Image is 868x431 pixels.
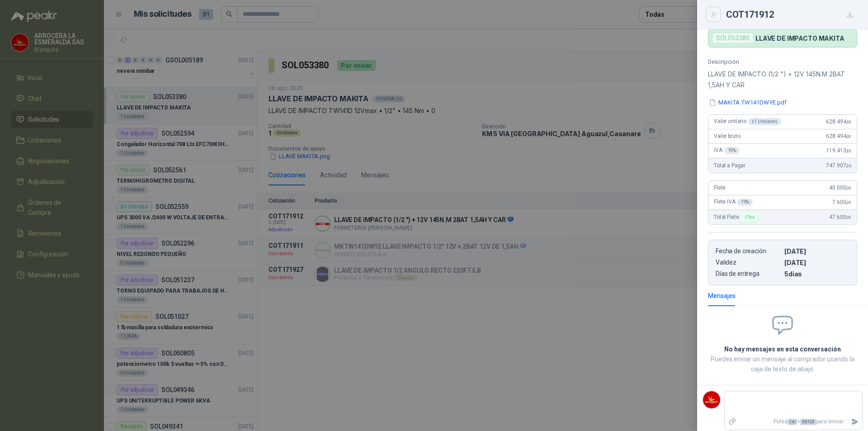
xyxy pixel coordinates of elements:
span: Valor bruto [714,133,740,139]
span: 47.600 [829,214,851,220]
span: Total Flete [714,212,760,223]
div: 19 % [724,147,740,154]
span: ENTER [800,419,816,425]
span: ,00 [846,200,851,205]
span: 628.494 [826,133,851,139]
span: IVA [714,147,740,154]
p: 5 dias [784,270,849,278]
p: Puedes enviar un mensaje al comprador usando la caja de texto de abajo. [708,354,857,374]
div: 19 % [737,199,753,206]
span: 7.600 [832,199,851,205]
span: ,00 [846,215,851,220]
span: ,00 [846,185,851,190]
p: LLAVE DE IMPACTO MAKITA [755,34,844,42]
img: Company Logo [703,391,720,408]
span: 747.907 [826,162,851,169]
span: Valor unitario [714,118,781,125]
span: ,00 [846,119,851,124]
p: Fecha de creación [716,247,781,255]
p: Días de entrega [716,270,781,278]
div: Flex [741,212,758,223]
span: 40.000 [829,185,851,191]
span: 119.413 [826,147,851,154]
button: Close [708,9,719,20]
div: COT171912 [726,7,857,22]
span: Total a Pagar [714,162,745,169]
p: Descripción [708,58,857,65]
span: Flete [714,185,726,191]
span: 628.494 [826,118,851,125]
label: Adjuntar archivos [725,414,740,430]
p: Pulsa + para enviar [740,414,848,430]
span: ,00 [846,134,851,139]
span: ,86 [846,148,851,153]
span: Flete IVA [714,199,753,206]
span: Ctrl [788,419,797,425]
button: Enviar [847,414,862,430]
h2: No hay mensajes en esta conversación [708,344,857,354]
p: LLAVE DE IMPACTO (1/2 ") + 12V 145N.M 2BAT 1,5AH Y CAR [708,69,857,90]
p: Validez [716,259,781,266]
div: Mensajes [708,291,736,301]
p: [DATE] [784,247,849,255]
button: MAKITA TW141DWYE.pdf [708,98,788,107]
span: ,86 [846,163,851,168]
div: x 1 Unidades [748,118,781,125]
div: SOL053380 [712,33,754,43]
p: [DATE] [784,259,849,266]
